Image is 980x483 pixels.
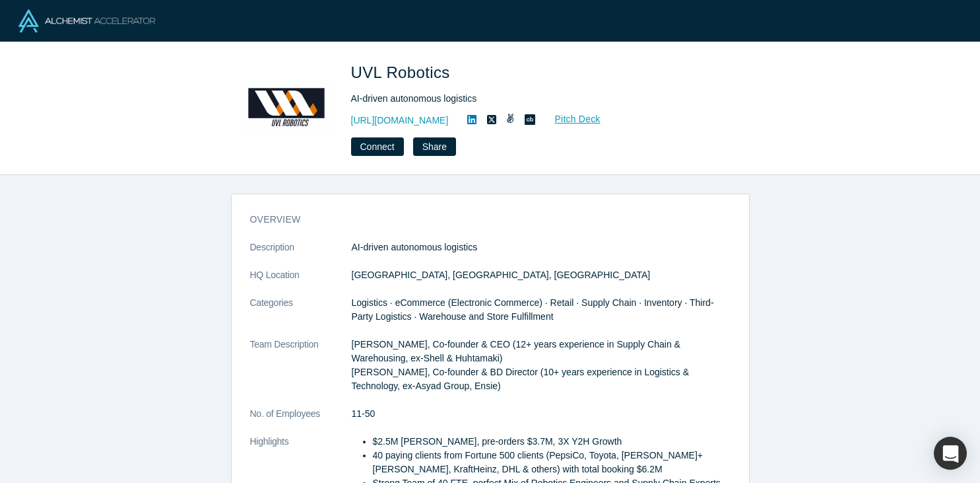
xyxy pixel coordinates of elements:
a: [URL][DOMAIN_NAME] [351,114,449,128]
dt: No. of Employees [250,407,352,435]
li: 40 paying clients from Fortune 500 clients (PepsiCo, Toyota, [PERSON_NAME]+[PERSON_NAME], KraftHe... [373,449,731,476]
span: Logistics · eCommerce (Electronic Commerce) · Retail · Supply Chain · Inventory · Third-Party Log... [352,297,714,322]
dt: Categories [250,296,352,338]
li: $2.5M [PERSON_NAME], pre-orders $3.7M, 3X Y2Н Growth [373,435,731,449]
dt: Description [250,241,352,268]
img: UVL Robotics's Logo [240,61,333,153]
dd: [GEOGRAPHIC_DATA], [GEOGRAPHIC_DATA], [GEOGRAPHIC_DATA] [352,268,731,282]
a: Pitch Deck [540,112,601,127]
dd: 11-50 [352,407,731,421]
p: [PERSON_NAME], Co-founder & CEO (12+ years experience in Supply Chain & Warehousing, ex-Shell & H... [352,338,731,393]
h3: overview [250,213,712,227]
dt: HQ Location [250,268,352,296]
dt: Team Description [250,338,352,407]
div: AI-driven autonomous logistics [351,92,721,106]
span: UVL Robotics [351,63,455,81]
img: Alchemist Logo [18,9,155,32]
button: Connect [351,137,404,156]
button: Share [413,137,456,156]
p: AI-driven autonomous logistics [352,241,731,254]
